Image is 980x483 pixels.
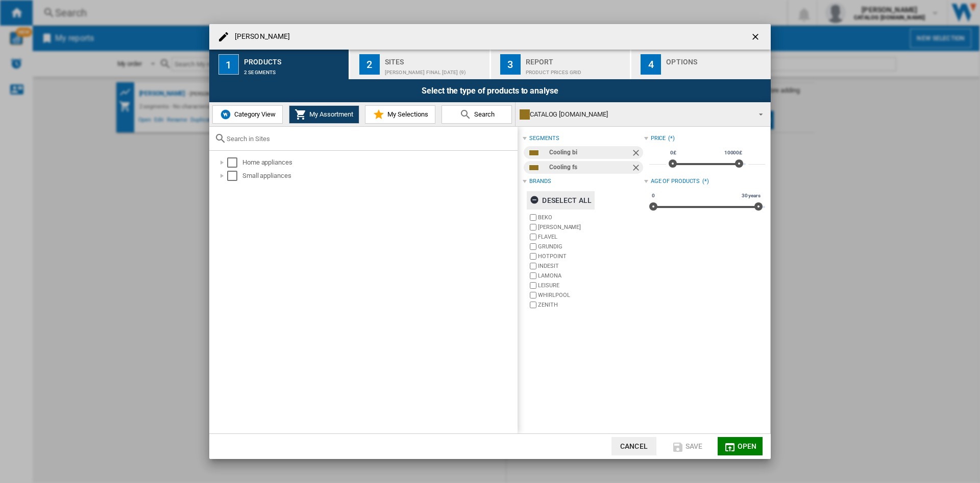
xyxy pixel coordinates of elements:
span: 10000£ [723,149,744,157]
label: [PERSON_NAME] [538,223,644,231]
label: FLAVEL [538,233,644,241]
input: brand.name [530,302,536,308]
span: Save [685,442,703,450]
ng-md-icon: getI18NText('BUTTONS.CLOSE_DIALOG') [750,32,763,44]
div: Options [666,54,767,64]
input: brand.name [530,224,536,231]
button: Search [442,105,512,124]
h4: [PERSON_NAME] [230,32,290,42]
input: brand.name [530,282,536,289]
md-checkbox: Select [227,171,242,181]
label: BEKO [538,214,644,221]
div: Price [651,134,666,143]
md-checkbox: Select [227,157,242,168]
div: Report [526,54,626,64]
ng-md-icon: Remove [631,163,643,175]
label: LEISURE [538,282,644,289]
div: Age of products [651,177,700,186]
input: brand.name [530,263,536,269]
label: INDESIT [538,262,644,270]
div: 3 [500,54,521,75]
div: Cooling bi [549,146,630,159]
button: 3 Report Product prices grid [491,50,631,79]
input: brand.name [530,292,536,298]
div: 2 segments [244,64,345,75]
span: 30 years [740,192,762,200]
button: 4 Options [631,50,771,79]
button: Save [665,437,709,455]
span: Category View [232,110,276,118]
div: Home appliances [242,157,516,168]
button: 2 Sites [PERSON_NAME] FINAL [DATE] (9) [350,50,491,79]
div: 1 [218,54,239,75]
div: Select the type of products to analyse [209,79,771,102]
label: ZENITH [538,301,644,309]
div: segments [529,134,559,143]
button: Cancel [611,437,656,455]
span: Open [738,442,757,450]
div: Small appliances [242,171,516,181]
button: 1 Products 2 segments [209,50,350,79]
span: Search [472,110,495,118]
label: GRUNDIG [538,243,644,250]
div: Deselect all [530,191,592,210]
button: getI18NText('BUTTONS.CLOSE_DIALOG') [746,27,767,47]
div: Brands [529,177,551,186]
ng-md-icon: Remove [631,148,643,160]
label: LAMONA [538,272,644,280]
button: Deselect all [527,191,595,210]
span: 0 [650,192,656,200]
input: Search in Sites [227,135,512,143]
label: WHIRLPOOL [538,291,644,299]
label: HOTPOINT [538,252,644,260]
img: wiser-icon-blue.png [219,108,232,121]
button: My Selections [365,105,435,124]
div: Cooling fs [549,161,630,174]
input: brand.name [530,243,536,250]
div: 4 [641,54,661,75]
input: brand.name [530,234,536,240]
div: Product prices grid [526,64,626,75]
div: Products [244,54,345,64]
button: Open [718,437,763,455]
span: My Assortment [307,110,353,118]
div: 2 [359,54,380,75]
span: 0£ [669,149,678,157]
div: [PERSON_NAME] FINAL [DATE] (9) [385,64,485,75]
input: brand.name [530,214,536,221]
input: brand.name [530,272,536,279]
button: Category View [212,105,283,124]
span: My Selections [385,110,428,118]
div: CATALOG [DOMAIN_NAME] [520,107,750,122]
div: Sites [385,54,485,64]
button: My Assortment [289,105,359,124]
input: brand.name [530,253,536,260]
